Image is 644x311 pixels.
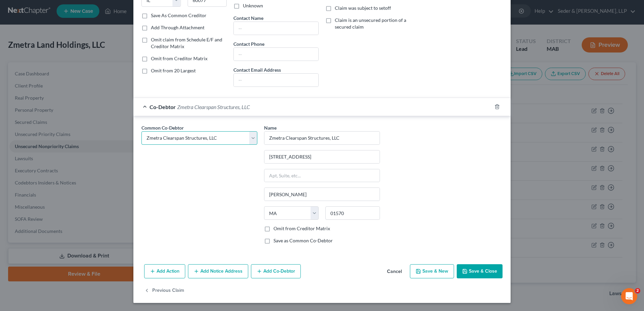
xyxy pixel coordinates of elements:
button: Save & Close [457,264,503,278]
input: -- [234,22,318,35]
label: Contact Phone [233,40,264,47]
button: Cancel [382,265,407,278]
label: Add Through Attachment [151,24,204,31]
label: Omit from Creditor Matrix [273,225,330,232]
span: Omit from 20 Largest [151,68,196,73]
button: Add Notice Address [188,264,248,278]
label: Save As Common Creditor [151,12,206,19]
label: Contact Name [233,14,263,22]
label: Common Co-Debtor [141,124,184,131]
button: Previous Claim [144,284,184,298]
span: Co-Debtor [150,104,176,110]
button: Add Action [144,264,185,278]
input: Enter name... [264,132,380,144]
label: Unknown [243,2,263,9]
input: Enter zip.. [325,206,380,220]
span: Omit from Creditor Matrix [151,56,207,61]
input: -- [234,74,318,87]
span: Claim is an unsecured portion of a secured claim [335,17,406,30]
label: Contact Email Address [233,66,281,73]
input: Apt, Suite, etc... [264,169,380,182]
button: Add Co-Debtor [251,264,301,278]
span: Claim was subject to setoff [335,5,391,11]
input: Enter city... [264,188,380,201]
span: Zmetra Clearspan Structures, LLC [177,104,250,110]
label: Save as Common Co-Debtor [273,237,333,244]
span: Name [264,125,277,131]
input: Enter address... [264,150,380,163]
span: Omit claim from Schedule E/F and Creditor Matrix [151,37,222,49]
iframe: Intercom live chat [621,288,637,304]
input: -- [234,48,318,61]
span: 2 [635,288,640,293]
button: Save & New [410,264,454,278]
